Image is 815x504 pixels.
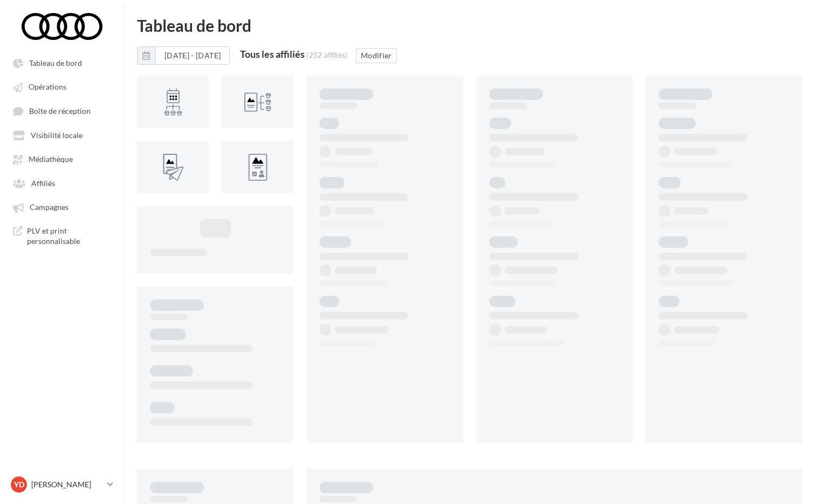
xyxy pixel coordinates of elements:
[137,17,802,33] div: Tableau de bord
[31,479,103,490] p: [PERSON_NAME]
[137,46,230,65] button: [DATE] - [DATE]
[6,197,118,216] a: Campagnes
[155,46,230,65] button: [DATE] - [DATE]
[6,53,118,72] a: Tableau de bord
[31,131,83,140] span: Visibilité locale
[6,101,118,121] a: Boîte de réception
[306,51,348,59] div: (252 affiliés)
[6,125,118,145] a: Visibilité locale
[27,226,111,247] span: PLV et print personnalisable
[6,173,118,193] a: Affiliés
[14,479,24,490] span: YD
[6,149,118,168] a: Médiathèque
[31,179,55,188] span: Affiliés
[29,106,91,115] span: Boîte de réception
[6,221,118,251] a: PLV et print personnalisable
[240,49,305,59] div: Tous les affiliés
[356,48,397,63] button: Modifier
[6,77,118,96] a: Opérations
[29,155,73,164] span: Médiathèque
[9,474,115,495] a: YD [PERSON_NAME]
[29,83,66,92] span: Opérations
[29,58,82,67] span: Tableau de bord
[30,203,69,212] span: Campagnes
